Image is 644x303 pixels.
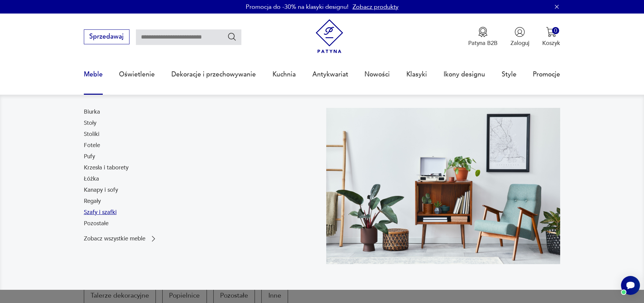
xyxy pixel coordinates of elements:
[326,108,560,264] img: 969d9116629659dbb0bd4e745da535dc.jpg
[364,59,390,90] a: Nowości
[510,39,529,47] p: Zaloguj
[84,186,118,194] a: Kanapy i sofy
[542,39,560,47] p: Koszyk
[533,59,560,90] a: Promocje
[84,164,128,172] a: Krzesła i taborety
[406,59,427,90] a: Klasyki
[84,208,117,216] a: Szafy i szafki
[546,27,556,37] img: Ikona koszyka
[84,141,100,149] a: Fotele
[510,27,529,47] button: Zaloguj
[621,276,640,295] iframe: Smartsupp widget button
[444,59,485,90] a: Ikony designu
[468,39,498,47] p: Patyna B2B
[119,59,155,90] a: Oświetlenie
[272,59,296,90] a: Kuchnia
[84,175,99,183] a: Łóżka
[468,27,498,47] button: Patyna B2B
[312,19,347,53] img: Patyna - sklep z meblami i dekoracjami vintage
[84,130,99,138] a: Stoliki
[542,27,560,47] button: 0Koszyk
[84,236,145,241] p: Zobacz wszystkie meble
[84,108,100,116] a: Biurka
[84,29,129,44] button: Sprzedawaj
[478,27,488,37] img: Ikona medalu
[84,119,96,127] a: Stoły
[246,3,349,11] p: Promocja do -30% na klasyki designu!
[515,27,525,37] img: Ikonka użytkownika
[84,197,101,205] a: Regały
[552,27,559,34] div: 0
[227,32,237,42] button: Szukaj
[84,59,103,90] a: Meble
[502,59,517,90] a: Style
[84,219,109,228] a: Pozostałe
[84,235,158,243] a: Zobacz wszystkie meble
[468,27,498,47] a: Ikona medaluPatyna B2B
[84,153,95,161] a: Pufy
[84,34,129,40] a: Sprzedawaj
[353,3,399,11] a: Zobacz produkty
[171,59,256,90] a: Dekoracje i przechowywanie
[312,59,348,90] a: Antykwariat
